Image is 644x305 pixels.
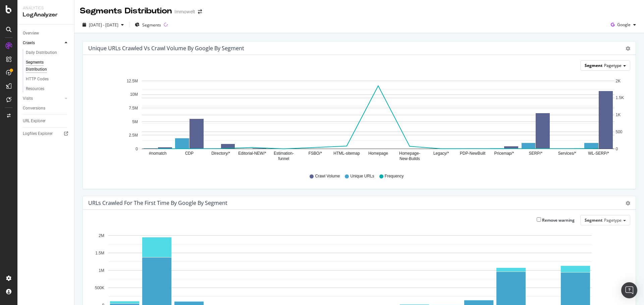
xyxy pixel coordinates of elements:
span: Pagetype [604,63,622,68]
span: Unique URLs [350,173,374,179]
div: Analytics [23,5,69,11]
div: Open Intercom Messenger [621,282,637,298]
a: Logfiles Explorer [23,130,69,137]
text: 10M [130,92,138,97]
a: Resources [26,85,69,92]
text: 12.5M [127,79,138,83]
a: Visits [23,95,63,102]
text: New-Builds [399,157,420,161]
div: Overview [23,30,39,37]
div: Segments Distribution [80,5,172,17]
text: 500K [95,286,104,290]
text: 1M [99,268,104,273]
span: Frequency [385,173,404,179]
text: funnel [278,157,289,161]
span: Crawl Volume [315,173,340,179]
text: Estimation- [274,151,294,156]
text: HTML-sitemap [333,151,360,156]
text: 1K [616,113,621,118]
div: URLs Crawled for the First Time by google by Segment [88,200,227,206]
div: HTTP Codes [26,76,49,83]
a: Overview [23,30,69,37]
div: Segments Distribution [26,59,63,73]
text: 5M [132,120,138,124]
div: Conversions [23,105,45,112]
text: Legacy/* [433,151,449,156]
text: FSBO/* [308,151,322,156]
a: HTTP Codes [26,76,69,83]
span: Pagetype [604,217,622,223]
span: Segment [585,217,602,223]
text: 7.5M [129,106,138,110]
text: CDP [185,151,194,156]
text: 2K [616,79,621,83]
text: Homepage- [399,151,420,156]
div: URL Explorer [23,118,46,125]
button: [DATE] - [DATE] [80,19,126,30]
text: Pricemap/* [494,151,514,156]
text: PDP-NewBuilt [460,151,486,156]
a: Segments Distribution [26,59,69,73]
button: Segments [132,19,164,30]
div: Resources [26,85,44,92]
svg: A chart. [88,76,625,167]
text: Homepage [368,151,388,156]
a: URL Explorer [23,118,69,125]
text: #nomatch [149,151,167,156]
text: 0 [136,147,138,151]
text: Editorial-NEW/* [238,151,266,156]
div: Logfiles Explorer [23,130,53,137]
div: Daily Distribution [26,49,57,56]
text: 2M [99,233,104,238]
div: Crawls [23,40,35,47]
div: gear [626,46,630,51]
span: Google [617,22,631,27]
a: Conversions [23,105,69,112]
div: LogAnalyzer [23,11,69,19]
div: arrow-right-arrow-left [198,9,202,14]
div: Immowelt [174,8,195,15]
div: gear [626,201,630,206]
div: Visits [23,95,33,102]
a: Daily Distribution [26,49,69,56]
button: Google [608,19,639,30]
text: 0 [616,147,618,151]
text: 1.5K [616,96,624,100]
text: Directory/* [211,151,230,156]
a: Crawls [23,40,63,47]
span: [DATE] - [DATE] [89,22,118,28]
text: SERP/* [529,151,542,156]
text: 500 [616,130,623,134]
label: Remove warning [537,217,575,223]
text: 1.5M [95,251,104,255]
span: Segments [142,22,161,28]
text: WL-SERP/* [588,151,609,156]
div: Unique URLs Crawled vs Crawl Volume by google by Segment [88,45,244,52]
span: Segment [585,63,602,68]
input: Remove warning [537,217,541,222]
text: 2.5M [129,133,138,138]
text: Services/* [558,151,576,156]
